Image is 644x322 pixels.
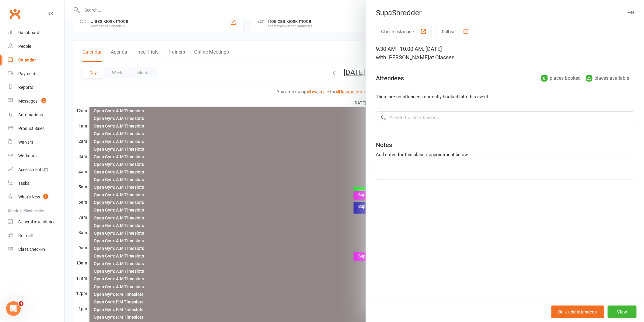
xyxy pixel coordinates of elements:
iframe: Intercom live chat [6,301,21,316]
a: What's New1 [8,190,64,204]
button: View [608,306,637,318]
div: places booked [541,74,581,82]
a: Automations [8,108,64,122]
a: Dashboard [8,26,64,40]
a: Waivers [8,135,64,149]
a: Product Sales [8,122,64,135]
div: SupaShredder [366,9,644,17]
div: 25 [586,75,593,82]
a: General attendance kiosk mode [8,215,64,229]
a: Assessments [8,163,64,177]
div: What's New [18,194,40,199]
a: Messages 2 [8,94,64,108]
div: Assessments [18,167,48,172]
div: Workouts [18,153,37,158]
div: Product Sales [18,126,44,131]
span: 1 [43,194,48,199]
div: Waivers [18,140,33,145]
a: Class kiosk mode [8,243,64,256]
a: Payments [8,67,64,81]
span: 2 [41,98,46,103]
span: with [PERSON_NAME] [376,54,429,61]
div: 9:30 AM - 10:00 AM, [DATE] [376,45,634,62]
a: Roll call [8,229,64,243]
input: Search to add attendees [376,111,634,124]
button: Roll call [437,26,474,37]
div: People [18,44,31,49]
a: Workouts [8,149,64,163]
button: Bulk add attendees [551,306,604,318]
div: places available [586,74,629,82]
a: Calendar [8,53,64,67]
li: There are no attendees currently booked into this event. [376,93,634,100]
a: Reports [8,81,64,94]
div: Messages [18,99,37,103]
button: Class kiosk mode [376,26,432,37]
a: Tasks [8,177,64,190]
div: General attendance [18,219,55,224]
a: People [8,40,64,53]
div: Calendar [18,58,36,62]
div: Tasks [18,181,29,186]
div: Roll call [18,233,33,238]
div: Class check-in [18,247,45,252]
div: 0 [541,75,548,82]
div: Payments [18,71,37,76]
div: Notes [376,141,392,149]
a: Clubworx [7,6,23,21]
div: Dashboard [18,30,39,35]
div: Reports [18,85,33,90]
span: at Classes [429,54,454,61]
div: Automations [18,112,43,117]
div: Attendees [376,74,404,82]
div: Add notes for this class / appointment below [376,151,634,158]
span: 4 [19,301,23,306]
